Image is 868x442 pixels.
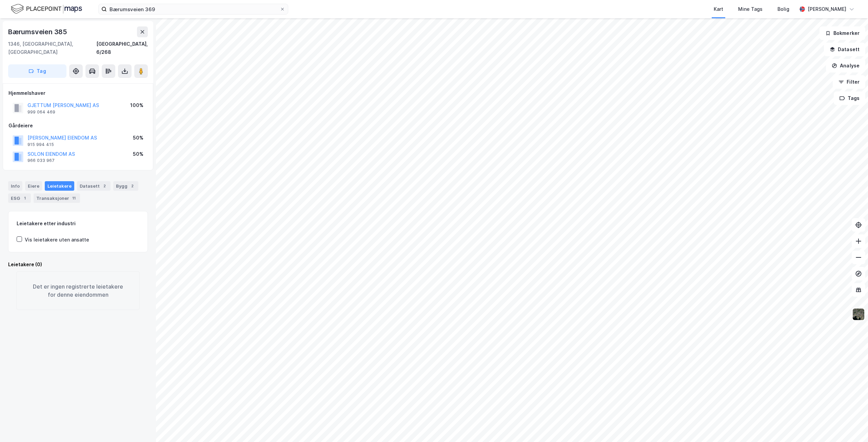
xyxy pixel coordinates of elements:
[27,142,54,147] div: 915 994 415
[25,181,42,191] div: Eiere
[133,134,143,142] div: 50%
[826,59,865,72] button: Analyse
[8,64,66,78] button: Tag
[27,109,55,115] div: 999 064 469
[834,91,865,105] button: Tags
[852,308,865,321] img: 9k=
[824,43,865,56] button: Datasett
[96,40,148,56] div: [GEOGRAPHIC_DATA], 6/268
[808,5,846,13] div: [PERSON_NAME]
[71,195,77,202] div: 11
[8,40,96,56] div: 1346, [GEOGRAPHIC_DATA], [GEOGRAPHIC_DATA]
[34,193,80,203] div: Transaksjoner
[21,195,28,202] div: 1
[45,181,74,191] div: Leietakere
[820,26,865,40] button: Bokmerker
[113,181,138,191] div: Bygg
[8,26,68,37] div: Bærumsveien 385
[130,101,143,109] div: 100%
[77,181,111,191] div: Datasett
[16,271,140,310] div: Det er ingen registrerte leietakere for denne eiendommen
[101,183,108,189] div: 2
[11,3,82,15] img: logo.f888ab2527a4732fd821a326f86c7f29.svg
[714,5,723,13] div: Kart
[8,122,147,130] div: Gårdeiere
[17,219,139,228] div: Leietakere etter industri
[833,75,865,89] button: Filter
[133,150,143,158] div: 50%
[25,236,89,244] div: Vis leietakere uten ansatte
[834,409,868,442] div: Kontrollprogram for chat
[8,260,148,269] div: Leietakere (0)
[129,183,136,189] div: 2
[8,89,147,97] div: Hjemmelshaver
[27,158,55,163] div: 966 033 967
[107,4,280,14] input: Søk på adresse, matrikkel, gårdeiere, leietakere eller personer
[8,193,31,203] div: ESG
[834,409,868,442] iframe: Chat Widget
[777,5,789,13] div: Bolig
[8,181,22,191] div: Info
[738,5,763,13] div: Mine Tags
